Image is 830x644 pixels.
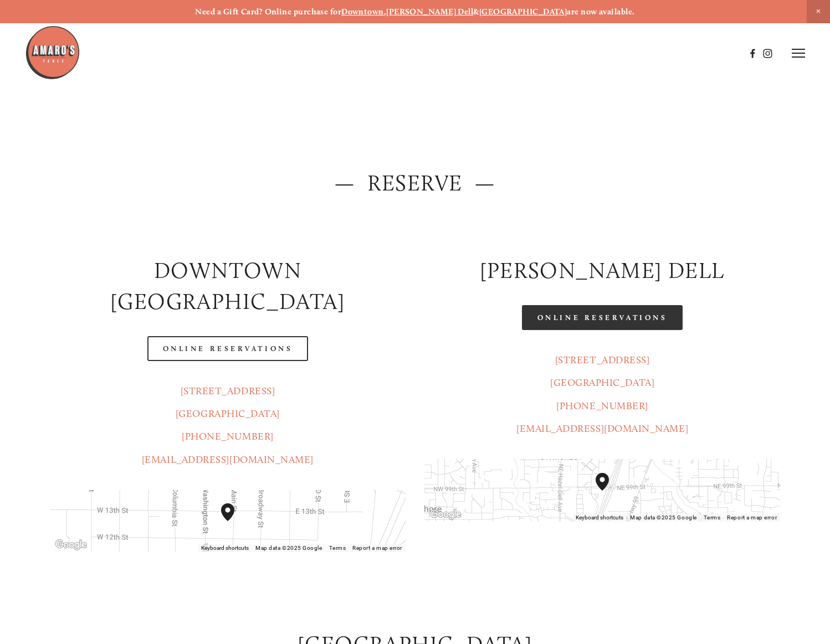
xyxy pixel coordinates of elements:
a: [STREET_ADDRESS] [181,385,275,397]
div: Amaro's Table 816 Northeast 98th Circle Vancouver, WA, 98665, United States [596,473,622,508]
div: Amaro's Table 1220 Main Street vancouver, United States [221,503,248,539]
img: Google [427,507,464,522]
a: Online Reservations [147,336,308,361]
a: Open this area in Google Maps (opens a new window) [427,507,464,522]
a: [EMAIL_ADDRESS][DOMAIN_NAME] [142,454,314,466]
a: Open this area in Google Maps (opens a new window) [53,538,89,552]
span: Map data ©2025 Google [630,514,696,521]
a: [PERSON_NAME] Dell [386,7,473,17]
a: Terms [329,545,346,551]
button: Keyboard shortcuts [576,514,623,522]
a: Terms [704,514,721,521]
a: Report a map error [352,545,402,551]
a: [PHONE_NUMBER] [182,430,274,442]
a: [PHONE_NUMBER] [556,400,648,412]
a: [GEOGRAPHIC_DATA] [550,377,654,389]
a: Online Reservations [522,305,683,330]
a: Downtown [341,7,384,17]
strong: , [384,7,386,17]
h2: Downtown [GEOGRAPHIC_DATA] [50,255,406,317]
a: [GEOGRAPHIC_DATA] [479,7,567,17]
strong: are now available. [567,7,634,17]
h2: [PERSON_NAME] DELL [424,255,780,286]
button: Keyboard shortcuts [201,544,249,552]
img: Amaro's Table [25,25,80,80]
h2: — Reserve — [50,168,780,199]
a: [EMAIL_ADDRESS][DOMAIN_NAME] [516,423,688,435]
a: Report a map error [727,514,777,521]
img: Google [53,538,89,552]
a: [GEOGRAPHIC_DATA] [176,408,280,420]
span: Map data ©2025 Google [255,545,322,551]
strong: Need a Gift Card? Online purchase for [195,7,341,17]
strong: & [473,7,479,17]
a: [STREET_ADDRESS] [555,354,650,366]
